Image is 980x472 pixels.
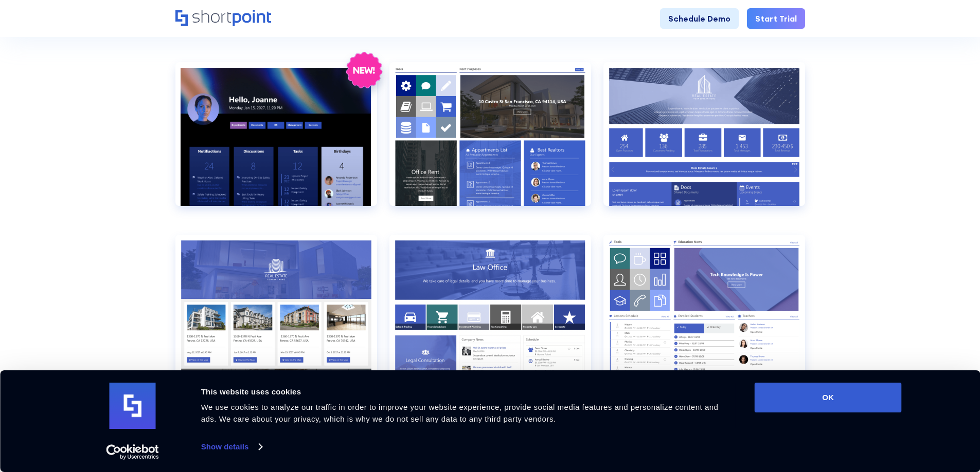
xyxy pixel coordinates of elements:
img: logo [110,383,156,429]
span: We use cookies to analyze our traffic in order to improve your website experience, provide social... [201,403,719,423]
a: Show details [201,439,262,455]
a: Employees Directory 2 [603,235,805,395]
div: This website uses cookies [201,386,732,398]
a: Usercentrics Cookiebot - opens in a new window [87,444,177,460]
a: Schedule Demo [660,8,739,29]
button: OK [755,383,902,412]
a: Documents 1 [389,62,591,222]
a: Home [175,10,271,27]
a: Documents 2 [603,62,805,222]
a: Start Trial [747,8,805,29]
a: Communication [175,62,377,222]
a: Documents 3 [175,235,377,395]
a: Employees Directory 1 [389,235,591,395]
